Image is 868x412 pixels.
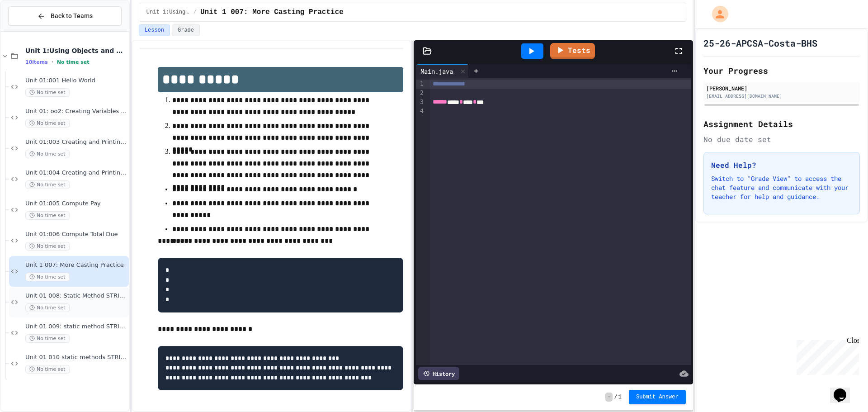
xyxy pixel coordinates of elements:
[25,138,127,146] span: Unit 01:003 Creating and Printing Variables 3
[636,393,679,401] span: Submit Answer
[25,354,127,361] span: Unit 01 010 static methods STRING BANNERS
[416,89,425,98] div: 2
[51,11,93,21] span: Back to Teams
[418,367,459,380] div: History
[25,273,70,281] span: No time set
[25,231,127,238] span: Unit 01:006 Compute Total Due
[25,261,127,269] span: Unit 1 007: More Casting Practice
[25,59,48,65] span: 10 items
[25,47,127,55] span: Unit 1:Using Objects and Methods
[706,84,857,92] div: [PERSON_NAME]
[793,336,859,375] iframe: chat widget
[706,93,857,99] div: [EMAIL_ADDRESS][DOMAIN_NAME]
[57,59,90,65] span: No time set
[25,119,70,128] span: No time set
[25,88,70,97] span: No time set
[629,390,686,404] button: Submit Answer
[416,107,425,116] div: 4
[146,9,190,16] span: Unit 1:Using Objects and Methods
[416,66,458,76] div: Main.java
[25,211,70,220] span: No time set
[25,334,70,343] span: No time set
[52,58,53,66] span: •
[25,108,127,115] span: Unit 01: oo2: Creating Variables and Printing
[8,6,122,26] button: Back to Teams
[25,303,70,312] span: No time set
[193,9,197,16] span: /
[25,77,127,85] span: Unit 01:001 Hello World
[703,4,731,24] div: My Account
[416,98,425,107] div: 3
[25,365,70,374] span: No time set
[605,393,612,402] span: -
[139,24,170,36] button: Lesson
[25,180,70,189] span: No time set
[416,80,425,89] div: 1
[4,4,62,57] div: Chat with us now!Close
[25,150,70,158] span: No time set
[711,174,852,201] p: Switch to "Grade View" to access the chat feature and communicate with your teacher for help and ...
[172,24,200,36] button: Grade
[416,64,469,78] div: Main.java
[25,169,127,177] span: Unit 01:004 Creating and Printing Variables 5
[614,393,618,401] span: /
[25,242,70,251] span: No time set
[703,64,860,77] h2: Your Progress
[703,37,817,49] h1: 25-26-APCSA-Costa-BHS
[25,292,127,300] span: Unit 01 008: Static Method STRING Ex 1.12 Fight Song
[550,43,595,59] a: Tests
[25,200,127,208] span: Unit 01:005 Compute Pay
[25,323,127,331] span: Unit 01 009: static method STRING Los hombres no lloran
[703,134,860,145] div: No due date set
[711,160,852,170] h3: Need Help?
[703,118,860,130] h2: Assignment Details
[830,376,859,403] iframe: chat widget
[618,393,622,401] span: 1
[200,7,344,18] span: Unit 1 007: More Casting Practice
